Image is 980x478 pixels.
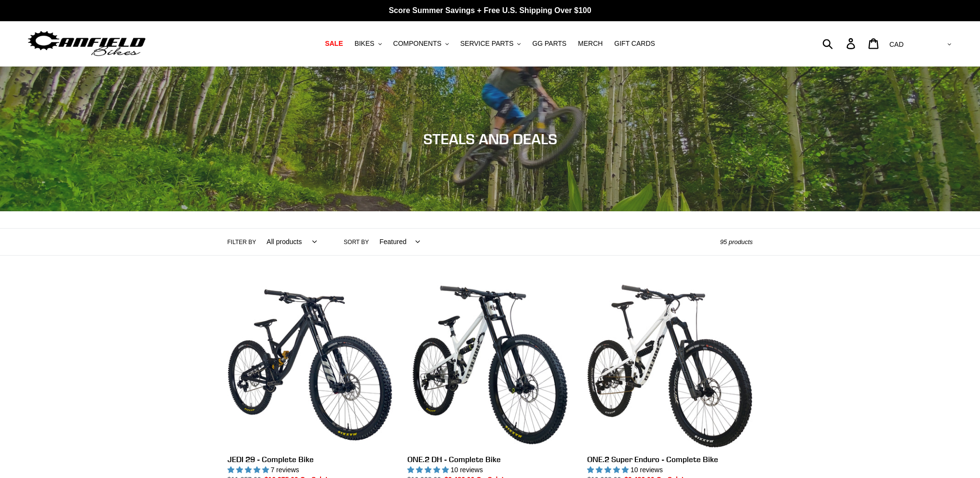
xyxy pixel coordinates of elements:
[578,40,603,48] span: MERCH
[423,130,557,148] span: STEALS AND DEALS
[614,40,655,48] span: GIFT CARDS
[828,33,852,54] input: Search
[609,37,660,50] a: GIFT CARDS
[389,37,454,50] button: COMPONENTS
[354,40,374,48] span: BIKES
[527,37,571,50] a: GG PARTS
[27,28,147,59] img: Canfield Bikes
[325,40,343,48] span: SALE
[532,40,566,48] span: GG PARTS
[573,37,607,50] a: MERCH
[228,238,256,246] label: Filter by
[320,37,348,50] a: SALE
[460,40,513,48] span: SERVICE PARTS
[349,37,386,50] button: BIKES
[393,40,442,48] span: COMPONENTS
[344,238,369,246] label: Sort by
[720,238,753,246] span: 95 products
[456,37,525,50] button: SERVICE PARTS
